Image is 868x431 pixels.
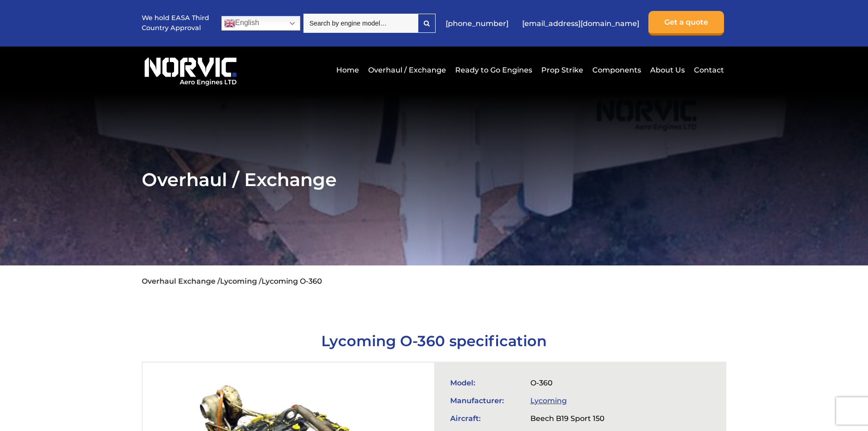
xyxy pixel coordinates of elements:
[648,11,724,36] a: Get a quote
[530,396,567,405] a: Lycoming
[539,59,586,81] a: Prop Strike
[453,59,534,81] a: Ready to Go Engines
[142,168,726,191] h2: Overhaul / Exchange
[366,59,448,81] a: Overhaul / Exchange
[692,59,724,81] a: Contact
[441,12,513,35] a: [PHONE_NUMBER]
[446,392,526,410] td: Manufacturer:
[142,332,726,350] h1: Lycoming O-360 specification
[220,277,262,286] a: Lycoming /
[221,16,300,31] a: English
[142,277,220,286] a: Overhaul Exchange /
[648,59,687,81] a: About Us
[142,53,239,86] img: Norvic Aero Engines logo
[446,374,526,392] td: Model:
[526,410,673,427] td: Beech B19 Sport 150
[518,12,644,35] a: [EMAIL_ADDRESS][DOMAIN_NAME]
[303,14,418,33] input: Search by engine model…
[526,374,673,392] td: O-360
[142,13,210,33] p: We hold EASA Third Country Approval
[334,59,361,81] a: Home
[446,410,526,427] td: Aircraft:
[224,18,235,29] img: en
[262,277,322,286] li: Lycoming O-360
[590,59,643,81] a: Components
